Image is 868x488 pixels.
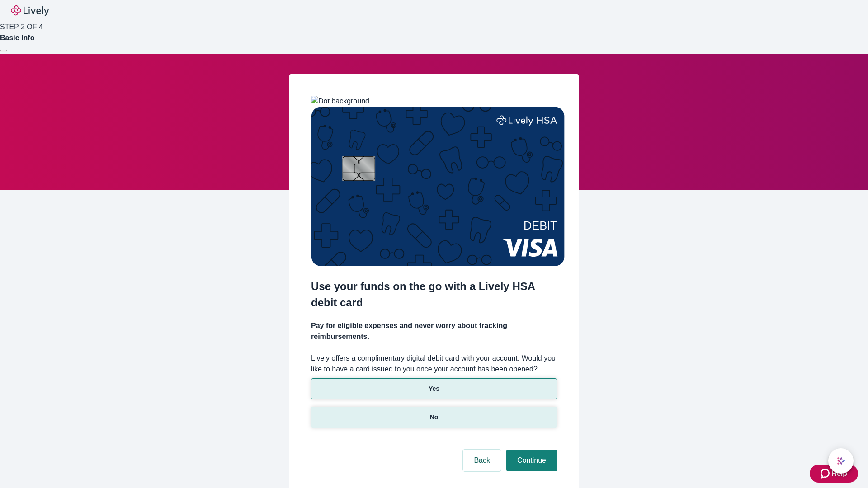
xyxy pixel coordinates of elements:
[311,407,557,428] button: No
[311,96,369,107] img: Dot background
[311,378,557,399] button: Yes
[311,107,565,266] img: Debit card
[463,450,501,471] button: Back
[311,353,557,375] label: Lively offers a complimentary digital debit card with your account. Would you like to have a card...
[506,450,557,471] button: Continue
[828,448,854,474] button: chat
[311,320,557,342] h4: Pay for eligible expenses and never worry about tracking reimbursements.
[836,456,845,465] svg: Lively AI Assistant
[831,468,847,479] span: Help
[429,384,439,394] p: Yes
[11,5,49,16] img: Lively
[430,413,439,422] p: No
[821,468,831,479] svg: Zendesk support icon
[810,465,858,483] button: Zendesk support iconHelp
[311,278,557,311] h2: Use your funds on the go with a Lively HSA debit card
